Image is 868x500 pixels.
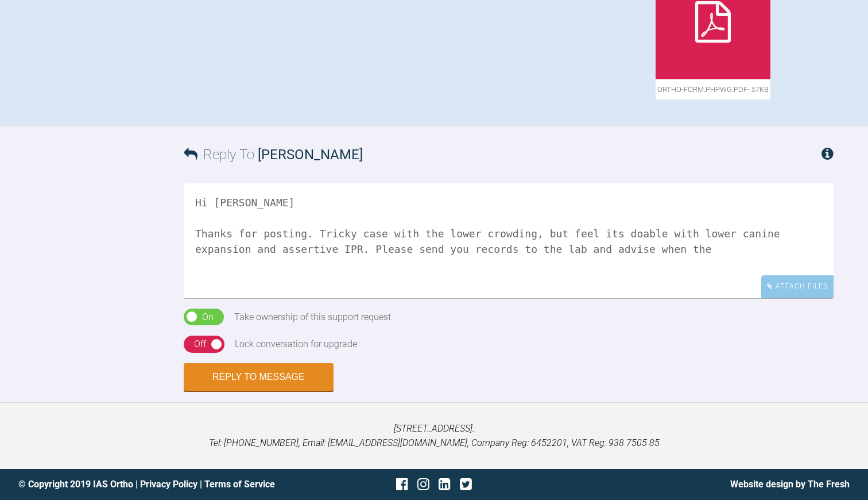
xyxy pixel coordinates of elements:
div: Off [194,337,206,352]
div: © Copyright 2019 IAS Ortho | | [18,477,296,492]
div: On [202,310,214,325]
textarea: Hi [PERSON_NAME] Thanks for posting. Tricky case with the lower crowding, but feel its doable wit... [184,183,834,298]
div: Attach Files [761,275,834,298]
a: Terms of Service [204,479,275,490]
div: Lock conversation for upgrade [235,337,357,352]
span: [PERSON_NAME] [258,147,363,163]
p: [STREET_ADDRESS]. Tel: [PHONE_NUMBER], Email: [EMAIL_ADDRESS][DOMAIN_NAME], Company Reg: 6452201,... [18,421,850,451]
div: Take ownership of this support request [234,310,391,325]
button: Reply to Message [184,363,334,391]
span: ortho-form.phpWG.pdf - 57KB [656,79,770,99]
a: Privacy Policy [140,479,197,490]
a: Website design by The Fresh [730,479,850,490]
h3: Reply To [184,144,363,166]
